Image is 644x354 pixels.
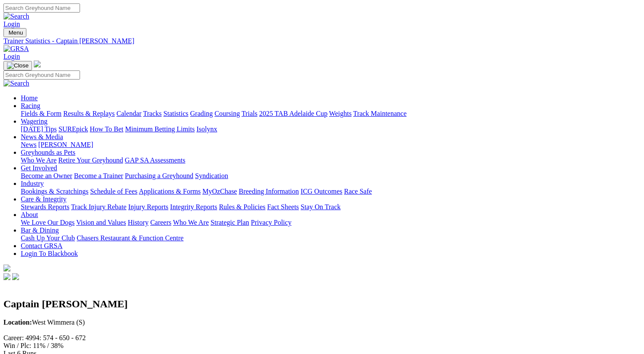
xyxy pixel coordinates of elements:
[21,141,641,149] div: News & Media
[21,94,38,102] a: Home
[202,188,237,195] a: MyOzChase
[7,62,29,69] img: Close
[190,110,213,117] a: Grading
[125,156,186,164] a: GAP SA Assessments
[3,53,20,60] a: Login
[21,219,74,226] a: We Love Our Dogs
[3,80,29,87] img: Search
[21,203,69,210] a: Stewards Reports
[3,319,32,326] b: Location:
[3,61,32,70] button: Toggle navigation
[21,242,62,249] a: Contact GRSA
[128,219,148,226] a: History
[90,188,137,195] a: Schedule of Fees
[211,219,249,226] a: Strategic Plan
[21,226,59,234] a: Bar & Dining
[196,125,217,133] a: Isolynx
[26,334,86,341] text: 4994: 574 - 650 - 672
[301,188,342,195] a: ICG Outcomes
[353,110,407,117] a: Track Maintenance
[76,219,126,226] a: Vision and Values
[90,125,124,133] a: How To Bet
[21,110,61,117] a: Fields & Form
[71,203,126,210] a: Track Injury Rebate
[21,149,75,156] a: Greyhounds as Pets
[21,188,641,195] div: Industry
[21,219,641,226] div: About
[3,298,641,310] h2: Captain [PERSON_NAME]
[58,125,88,133] a: SUREpick
[125,172,193,179] a: Purchasing a Greyhound
[21,203,641,211] div: Care & Integrity
[21,133,63,140] a: News & Media
[251,219,292,226] a: Privacy Policy
[170,203,217,210] a: Integrity Reports
[3,265,10,271] img: logo-grsa-white.png
[21,180,44,187] a: Industry
[125,125,195,133] a: Minimum Betting Limits
[163,110,189,117] a: Statistics
[21,141,36,148] a: News
[3,70,80,80] input: Search
[241,110,257,117] a: Trials
[21,172,641,180] div: Get Involved
[143,110,162,117] a: Tracks
[21,234,75,242] a: Cash Up Your Club
[21,195,67,203] a: Care & Integrity
[21,156,57,164] a: Who We Are
[21,188,88,195] a: Bookings & Scratchings
[3,273,10,280] img: facebook.svg
[21,172,72,179] a: Become an Owner
[219,203,266,210] a: Rules & Policies
[21,250,78,257] a: Login To Blackbook
[58,156,123,164] a: Retire Your Greyhound
[21,125,57,133] a: [DATE] Tips
[21,118,48,125] a: Wagering
[74,172,123,179] a: Become a Trainer
[128,203,168,210] a: Injury Reports
[116,110,141,117] a: Calendar
[139,188,201,195] a: Applications & Forms
[195,172,228,179] a: Syndication
[3,20,20,28] a: Login
[3,28,26,37] button: Toggle navigation
[3,3,80,13] input: Search
[267,203,299,210] a: Fact Sheets
[77,234,183,242] a: Chasers Restaurant & Function Centre
[239,188,299,195] a: Breeding Information
[3,342,31,349] span: Win / Plc:
[3,319,85,326] span: West Wimmera (S)
[329,110,352,117] a: Weights
[173,219,209,226] a: Who We Are
[34,61,41,67] img: logo-grsa-white.png
[21,110,641,118] div: Racing
[344,188,372,195] a: Race Safe
[21,125,641,133] div: Wagering
[21,234,641,242] div: Bar & Dining
[301,203,340,210] a: Stay On Track
[33,342,64,349] text: 11% / 38%
[21,211,38,218] a: About
[63,110,115,117] a: Results & Replays
[215,110,240,117] a: Coursing
[3,45,29,53] img: GRSA
[3,13,29,20] img: Search
[9,29,23,36] span: Menu
[3,334,24,341] span: Career:
[12,273,19,280] img: twitter.svg
[21,102,40,109] a: Racing
[259,110,327,117] a: 2025 TAB Adelaide Cup
[21,164,57,172] a: Get Involved
[150,219,171,226] a: Careers
[21,156,641,164] div: Greyhounds as Pets
[3,37,641,45] a: Trainer Statistics - Captain [PERSON_NAME]
[38,141,93,148] a: [PERSON_NAME]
